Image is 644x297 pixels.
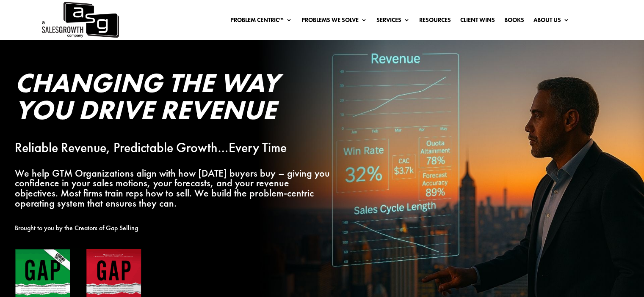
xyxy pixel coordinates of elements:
[460,17,495,26] a: Client Wins
[230,17,292,26] a: Problem Centric™
[504,17,524,26] a: Books
[15,223,333,233] p: Brought to you by the Creators of Gap Selling
[533,17,569,26] a: About Us
[15,69,333,128] h2: Changing the Way You Drive Revenue
[419,17,451,26] a: Resources
[376,17,410,26] a: Services
[15,168,333,208] p: We help GTM Organizations align with how [DATE] buyers buy – giving you confidence in your sales ...
[301,17,367,26] a: Problems We Solve
[15,143,333,153] p: Reliable Revenue, Predictable Growth…Every Time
